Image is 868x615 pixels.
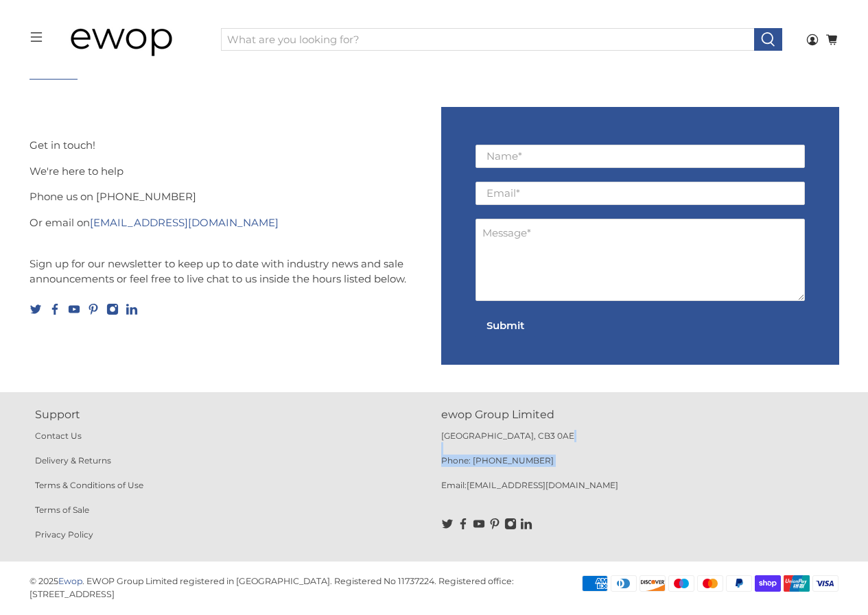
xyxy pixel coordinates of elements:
p: © 2025 . [30,576,84,586]
p: We're here to help [30,164,427,180]
a: Privacy Policy [35,529,93,540]
p: Or email on [30,215,427,231]
a: [EMAIL_ADDRESS][DOMAIN_NAME] [467,480,618,490]
a: Ewop [58,576,82,586]
a: [EMAIL_ADDRESS][DOMAIN_NAME] [90,216,279,229]
a: Terms & Conditions of Use [35,480,143,490]
p: Sign up for our newsletter to keep up to date with industry news and sale announcements or feel f... [30,241,427,287]
a: Contact Us [35,431,82,441]
p: Email: [441,479,833,504]
p: Phone: [PHONE_NUMBER] [441,455,833,479]
a: Delivery & Returns [35,455,111,466]
input: Email* [476,182,805,205]
p: ewop Group Limited [441,407,833,423]
p: EWOP Group Limited registered in [GEOGRAPHIC_DATA]. Registered No 11737224. Registered office: [S... [30,576,514,599]
p: [GEOGRAPHIC_DATA], CB3 0AE [441,430,833,455]
p: Phone us on [PHONE_NUMBER] [30,189,427,205]
input: What are you looking for? [221,28,755,51]
p: Support [35,407,427,423]
button: Submit [476,315,535,338]
a: Terms of Sale [35,505,89,515]
p: Get in touch! [30,107,427,154]
input: Name* [476,145,805,168]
